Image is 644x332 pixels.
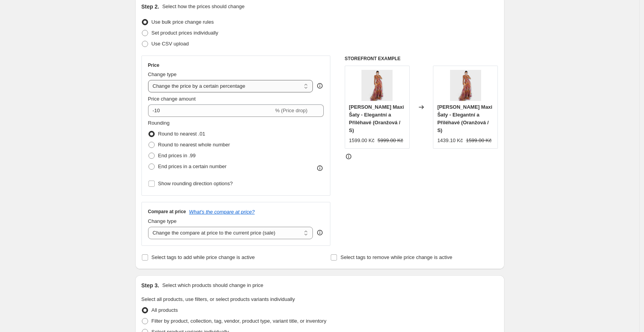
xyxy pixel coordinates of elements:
span: End prices in .99 [158,153,196,158]
span: Change type [148,218,177,224]
button: What's the compare at price? [189,209,255,215]
p: Select which products should change in price [162,282,263,289]
img: 453307875_18036605858297786_7538970356103477565_n-Photoroom_80x.jpg [450,70,481,101]
span: Select all products, use filters, or select products variants individually [141,296,295,302]
h2: Step 2. [141,3,159,10]
span: [PERSON_NAME] Maxi Šaty - Elegantní a Přiléhavé (Oranžová / S) [349,104,404,133]
span: % (Price drop) [275,108,307,113]
img: 453307875_18036605858297786_7538970356103477565_n-Photoroom_80x.jpg [361,70,393,101]
strike: 5999.00 Kč [378,137,403,144]
h6: STOREFRONT EXAMPLE [345,56,498,62]
span: End prices in a certain number [158,163,227,169]
span: Round to nearest whole number [158,142,230,148]
h3: Compare at price [148,209,186,215]
span: Round to nearest .01 [158,131,205,137]
strike: 1599.00 Kč [466,137,492,144]
div: help [316,82,324,90]
h2: Step 3. [141,282,159,289]
span: Show rounding direction options? [158,181,233,186]
div: 1439.10 Kč [437,137,463,144]
span: [PERSON_NAME] Maxi Šaty - Elegantní a Přiléhavé (Oranžová / S) [437,104,492,133]
span: Use CSV upload [152,41,189,47]
input: -15 [148,104,274,117]
p: Select how the prices should change [162,3,244,10]
h3: Price [148,62,159,68]
span: Filter by product, collection, tag, vendor, product type, variant title, or inventory [152,318,326,324]
span: All products [152,307,178,313]
span: Change type [148,71,177,77]
span: Select tags to remove while price change is active [340,254,452,260]
div: help [316,229,324,236]
span: Price change amount [148,96,196,102]
span: Use bulk price change rules [152,19,214,25]
span: Rounding [148,120,170,126]
span: Set product prices individually [152,30,218,36]
div: 1599.00 Kč [349,137,375,144]
span: Select tags to add while price change is active [152,254,255,260]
